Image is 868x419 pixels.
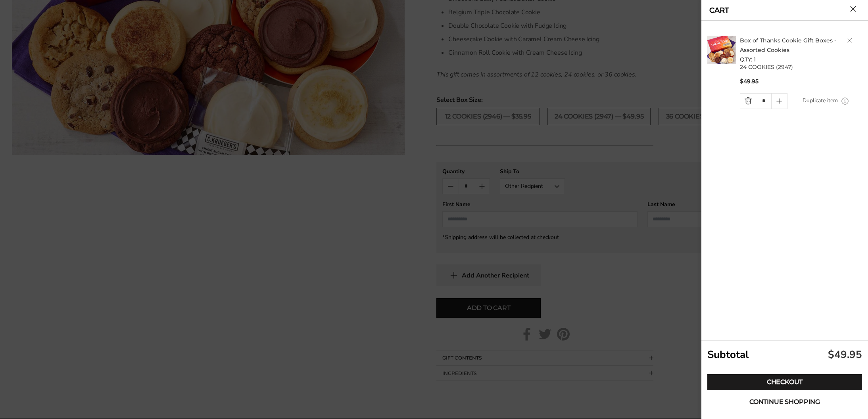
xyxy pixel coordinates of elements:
a: Box of Thanks Cookie Gift Boxes - Assorted Cookies [740,37,836,54]
a: Duplicate item [803,96,838,105]
p: 24 COOKIES (2947) [740,64,864,70]
a: Delete product [847,38,852,43]
input: Quantity Input [756,94,771,109]
span: $49.95 [740,78,759,85]
button: Continue shopping [707,394,862,410]
a: CART [709,7,729,14]
iframe: Sign Up via Text for Offers [6,389,82,413]
a: Quantity minus button [740,94,756,109]
img: C. Krueger's. image [707,36,736,64]
div: $49.95 [828,348,862,362]
a: Quantity plus button [772,94,787,109]
button: Close cart [850,6,856,12]
div: Subtotal [701,341,868,368]
span: Continue shopping [749,399,820,405]
h2: QTY: 1 [740,36,864,64]
a: Checkout [707,374,862,390]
